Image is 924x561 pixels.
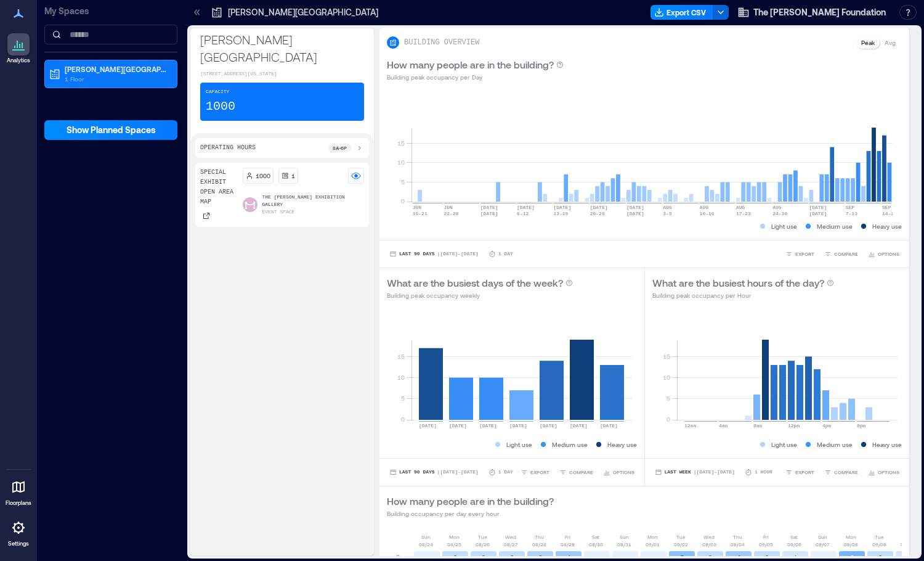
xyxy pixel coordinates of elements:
text: [DATE] [540,423,557,428]
p: 1000 [206,98,235,115]
tspan: 10 [397,374,405,381]
button: EXPORT [783,248,817,260]
p: Capacity [206,88,229,96]
p: 09/08 [844,541,858,548]
p: Operating Hours [200,143,256,153]
p: Fri [565,533,570,541]
p: Heavy use [872,221,902,231]
p: 09/01 [646,541,660,548]
span: EXPORT [795,469,814,476]
p: 09/09 [872,541,886,548]
tspan: 5 [666,395,670,402]
text: AUG [736,205,745,210]
button: Show Planned Spaces [44,120,177,140]
p: 1 Hour [755,469,772,476]
p: How many people are in the building? [387,494,554,509]
tspan: 10 [397,158,405,166]
p: Tue [875,533,884,541]
text: SEP [846,205,855,210]
p: 09/10 [901,541,915,548]
text: 22-28 [444,211,459,216]
text: 4am [719,423,728,428]
p: Light use [771,221,797,231]
button: OPTIONS [865,466,902,478]
p: [PERSON_NAME][GEOGRAPHIC_DATA] [200,31,364,65]
tspan: 15 [397,353,405,360]
button: COMPARE [822,248,861,260]
p: 08/29 [561,541,575,548]
p: Mon [647,533,658,541]
p: Heavy use [607,440,637,449]
tspan: 10 [662,374,670,381]
p: 08/30 [589,541,603,548]
p: Floorplans [6,499,31,507]
text: 24-30 [772,211,787,216]
button: OPTIONS [601,466,637,478]
p: 08/26 [476,541,490,548]
text: AUG [772,205,782,210]
text: [DATE] [570,423,588,428]
p: 1 [291,171,295,181]
text: 12am [684,423,696,428]
tspan: 0 [401,416,405,423]
text: [DATE] [600,423,618,428]
p: 1 Day [498,469,513,476]
p: Tue [676,533,686,541]
span: COMPARE [569,469,593,476]
p: Wed [703,533,715,541]
p: What are the busiest days of the week? [387,276,563,290]
p: The [PERSON_NAME] Exhibition Gallery [262,194,365,208]
span: EXPORT [530,469,549,476]
button: COMPARE [822,466,861,478]
p: 1 Day [498,250,513,258]
p: Sat [790,533,798,541]
text: 8am [753,423,763,428]
span: OPTIONS [878,469,899,476]
tspan: 0 [666,416,670,423]
span: Show Planned Spaces [67,124,156,136]
p: 09/04 [731,541,745,548]
text: JUN [413,205,422,210]
text: 20-26 [590,211,605,216]
text: 10-16 [700,211,715,216]
text: [DATE] [480,211,498,216]
p: Sun [421,533,431,541]
p: Avg [885,38,896,47]
p: Tue [478,533,487,541]
p: Building peak occupancy per Day [387,72,564,82]
text: 6-12 [517,211,529,216]
p: Mon [449,533,460,541]
text: [DATE] [517,205,535,210]
span: COMPARE [834,250,858,258]
text: AUG [700,205,709,210]
button: Export CSV [650,5,713,20]
tspan: 15 [662,353,670,360]
p: What are the busiest hours of the day? [652,276,824,290]
p: Light use [771,440,797,449]
button: OPTIONS [865,248,902,260]
text: 15-21 [413,211,428,216]
p: [PERSON_NAME][GEOGRAPHIC_DATA] [65,64,168,74]
p: 08/28 [532,541,546,548]
text: 3-9 [663,211,672,216]
text: [DATE] [509,423,527,428]
a: Floorplans [2,472,35,510]
text: [DATE] [480,205,498,210]
p: Peak [861,38,875,47]
p: Special Exhibit Open Area Map [200,168,238,207]
p: Event Space [262,208,295,216]
p: 09/07 [816,541,830,548]
p: Building peak occupancy weekly [387,290,573,300]
text: [DATE] [553,205,571,210]
span: EXPORT [795,250,814,258]
tspan: 15 [397,139,405,147]
button: EXPORT [783,466,817,478]
button: Last Week |[DATE]-[DATE] [652,466,737,478]
p: Light use [506,440,532,449]
p: Settings [8,540,29,547]
text: 12pm [788,423,800,428]
text: 8pm [857,423,866,428]
text: [DATE] [479,423,497,428]
text: [DATE] [419,423,437,428]
p: Analytics [7,57,30,64]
